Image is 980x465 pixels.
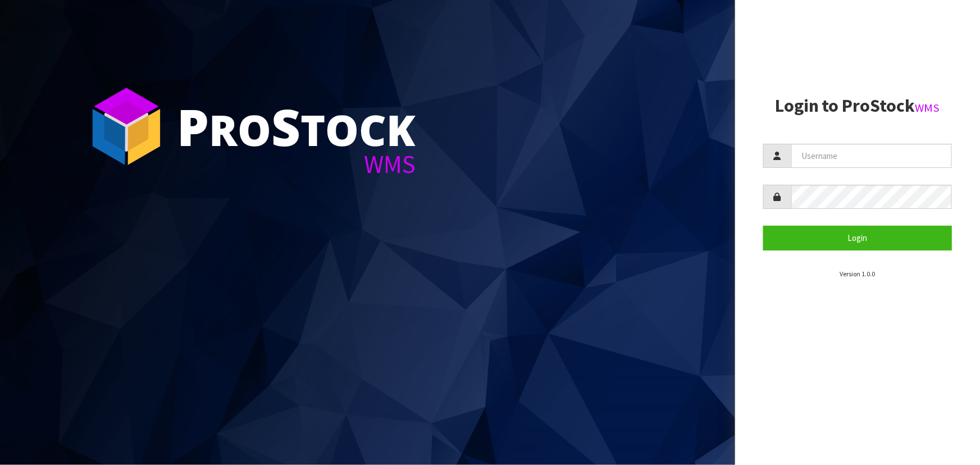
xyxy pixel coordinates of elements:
span: P [177,92,209,161]
small: Version 1.0.0 [840,270,875,278]
div: ro tock [177,101,416,152]
span: S [271,92,300,161]
h2: Login to ProStock [763,96,952,116]
small: WMS [915,101,940,115]
input: Username [791,144,952,168]
div: WMS [177,152,416,177]
button: Login [763,226,952,250]
img: ProStock Cube [84,84,168,168]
